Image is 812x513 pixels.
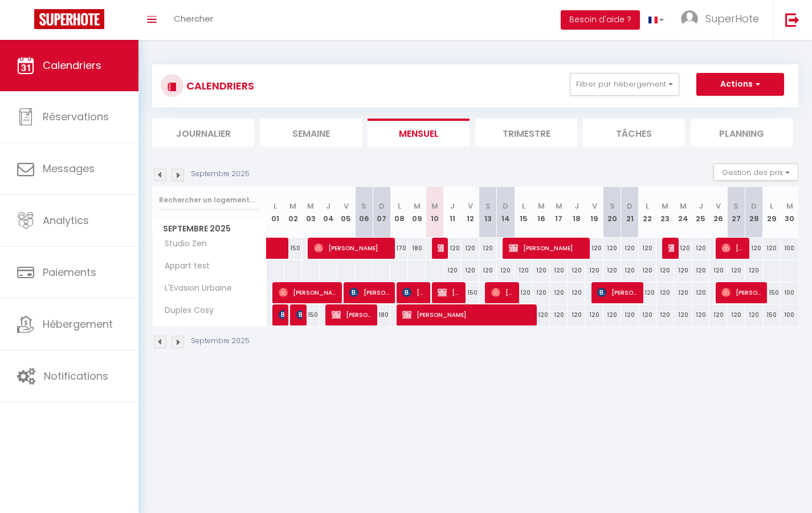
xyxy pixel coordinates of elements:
span: [PERSON_NAME] [296,304,302,325]
th: 19 [585,187,603,238]
abbr: L [770,201,773,211]
div: 180 [373,304,390,325]
abbr: M [289,201,296,211]
abbr: V [468,201,473,211]
th: 22 [639,187,656,238]
div: 100 [781,304,798,325]
div: 120 [674,304,692,325]
div: 120 [515,260,532,281]
div: 120 [763,238,781,259]
div: 120 [692,282,709,303]
th: 13 [479,187,497,238]
li: Semaine [260,119,362,146]
li: Journalier [152,119,254,146]
li: Planning [691,119,793,146]
abbr: M [680,201,687,211]
div: 120 [515,282,532,303]
abbr: D [627,201,633,211]
span: [PERSON_NAME] [314,237,390,259]
th: 25 [692,187,709,238]
button: Filtrer par hébergement [570,73,679,96]
div: 120 [621,260,639,281]
div: 120 [497,260,515,281]
div: 120 [745,304,762,325]
div: 120 [462,260,479,281]
abbr: L [398,201,401,211]
th: 30 [781,187,798,238]
div: 120 [532,260,550,281]
th: 02 [284,187,302,238]
div: 120 [550,304,568,325]
abbr: S [610,201,615,211]
div: 120 [639,238,656,259]
div: 120 [479,260,497,281]
abbr: M [538,201,545,211]
input: Rechercher un logement... [159,190,260,210]
div: 120 [550,260,568,281]
div: 180 [408,238,426,259]
div: 120 [444,238,462,259]
th: 10 [426,187,443,238]
span: Paiements [43,265,96,279]
abbr: D [751,201,757,211]
th: 24 [674,187,692,238]
th: 07 [373,187,390,238]
div: 120 [603,304,621,325]
abbr: M [414,201,421,211]
div: 100 [781,282,798,303]
div: 120 [709,304,727,325]
span: Patureau Léa [279,304,284,325]
th: 12 [462,187,479,238]
span: Duplex Cosy [154,304,217,317]
abbr: S [361,201,366,211]
p: Septembre 2025 [191,169,250,180]
div: 150 [462,282,479,303]
div: 120 [568,304,585,325]
img: Super Booking [34,9,104,29]
div: 170 [390,238,408,259]
h3: CALENDRIERS [183,73,254,99]
li: Tâches [583,119,685,146]
span: [PERSON_NAME] [509,237,585,259]
th: 21 [621,187,639,238]
span: [PERSON_NAME] [721,282,762,303]
th: 11 [444,187,462,238]
div: 120 [585,260,603,281]
div: 120 [585,238,603,259]
div: 150 [302,304,320,325]
span: [PERSON_NAME] [402,304,532,325]
div: 120 [745,260,762,281]
div: 120 [656,304,674,325]
div: 150 [763,282,781,303]
button: Ouvrir le widget de chat LiveChat [9,5,43,39]
div: 120 [745,238,762,259]
span: [PERSON_NAME] [349,282,390,303]
div: 120 [444,260,462,281]
div: 120 [603,260,621,281]
abbr: M [431,201,438,211]
abbr: M [556,201,562,211]
th: 18 [568,187,585,238]
abbr: M [307,201,314,211]
span: [PERSON_NAME] [721,237,745,259]
span: Chercher [174,13,213,25]
span: [PERSON_NAME] [438,237,443,259]
span: Notifications [44,369,108,383]
th: 14 [497,187,515,238]
span: Analytics [43,213,89,227]
span: [PERSON_NAME] [279,282,337,303]
th: 27 [727,187,745,238]
div: 120 [709,260,727,281]
th: 08 [390,187,408,238]
th: 05 [337,187,355,238]
div: 120 [532,282,550,303]
div: 120 [568,282,585,303]
span: [PERSON_NAME] [491,282,515,303]
abbr: J [326,201,330,211]
div: 120 [674,260,692,281]
abbr: V [344,201,349,211]
div: 120 [550,282,568,303]
div: 120 [692,260,709,281]
span: L'Evasion Urbaine [154,282,235,295]
span: [PERSON_NAME] [402,282,426,303]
